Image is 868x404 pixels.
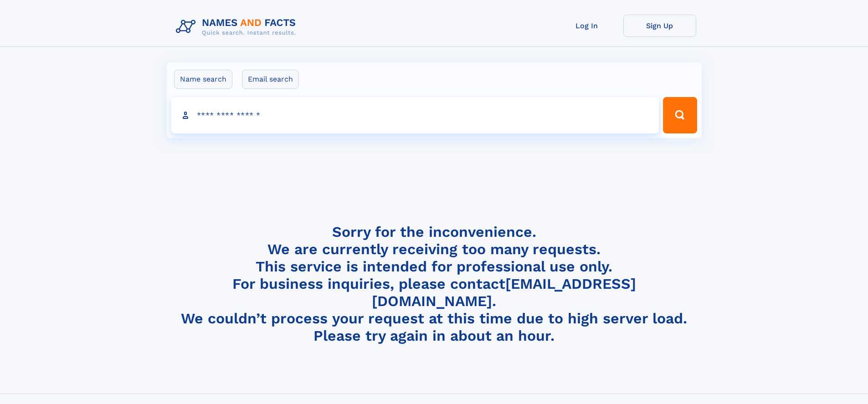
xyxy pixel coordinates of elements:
[172,15,303,39] img: Logo Names and Facts
[174,70,232,89] label: Name search
[171,97,659,133] input: search input
[172,223,696,345] h4: Sorry for the inconvenience. We are currently receiving too many requests. This service is intend...
[623,15,696,37] a: Sign Up
[372,275,636,310] a: [EMAIL_ADDRESS][DOMAIN_NAME]
[663,97,697,133] button: Search Button
[242,70,299,89] label: Email search
[550,15,623,37] a: Log In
